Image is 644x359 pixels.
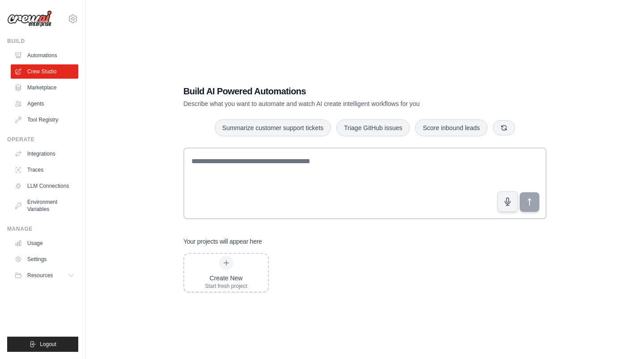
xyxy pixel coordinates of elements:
[183,237,262,246] h3: Your projects will appear here
[11,48,78,63] a: Automations
[11,252,78,266] a: Settings
[11,97,78,111] a: Agents
[11,163,78,177] a: Traces
[215,119,331,136] button: Summarize customer support tickets
[11,236,78,250] a: Usage
[7,38,78,45] div: Build
[11,80,78,95] a: Marketplace
[11,64,78,79] a: Crew Studio
[183,99,484,108] p: Describe what you want to automate and watch AI create intelligent workflows for you
[27,272,53,279] span: Resources
[7,225,78,232] div: Manage
[415,119,487,136] button: Score inbound leads
[497,191,518,212] button: Click to speak your automation idea
[11,113,78,127] a: Tool Registry
[11,179,78,193] a: LLM Connections
[205,274,247,283] div: Create New
[7,136,78,143] div: Operate
[7,337,78,352] button: Logout
[7,10,52,27] img: Logo
[11,147,78,161] a: Integrations
[336,119,410,136] button: Triage GitHub issues
[493,120,515,135] button: Get new suggestions
[11,268,78,283] button: Resources
[205,283,247,290] div: Start fresh project
[40,341,56,348] span: Logout
[183,85,484,97] h1: Build AI Powered Automations
[11,195,78,216] a: Environment Variables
